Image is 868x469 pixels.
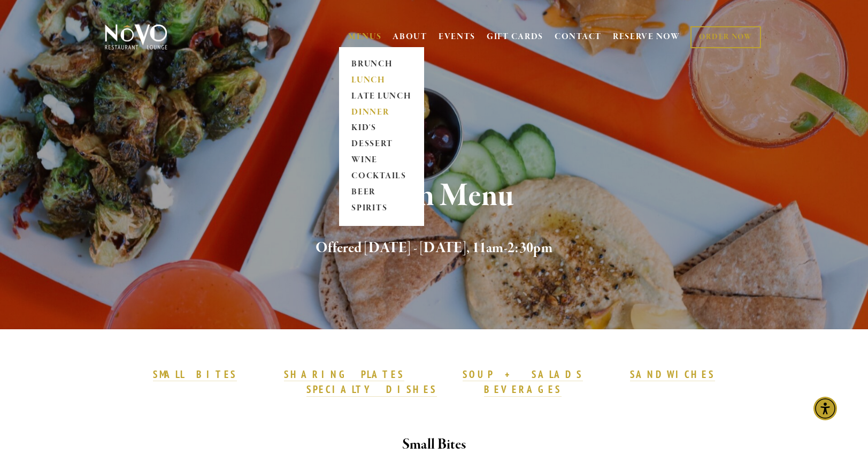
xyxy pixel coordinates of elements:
a: ABOUT [393,32,427,42]
a: SPECIALTY DISHES [306,383,437,397]
a: LATE LUNCH [348,88,415,104]
a: BEVERAGES [484,383,562,397]
a: KID'S [348,120,415,137]
a: BRUNCH [348,56,415,72]
a: SOUP + SALADS [463,368,582,382]
a: WINE [348,153,415,169]
a: ORDER NOW [690,26,761,48]
a: MENUS [348,32,382,42]
a: SANDWICHES [630,368,716,382]
a: CONTACT [555,27,602,47]
a: EVENTS [439,32,475,42]
h2: Offered [DATE] - [DATE], 11am-2:30pm [122,237,746,260]
a: BEER [348,185,415,201]
a: COCKTAILS [348,169,415,185]
a: LUNCH [348,72,415,88]
a: RESERVE NOW [613,27,680,47]
strong: SMALL BITES [153,368,237,381]
a: DESSERT [348,137,415,153]
strong: SANDWICHES [630,368,716,381]
a: SHARING PLATES [284,368,404,382]
strong: SPECIALTY DISHES [306,383,437,396]
div: Accessibility Menu [813,397,837,420]
a: SMALL BITES [153,368,237,382]
strong: Small Bites [402,435,466,454]
h1: Lunch Menu [122,179,746,214]
strong: SOUP + SALADS [463,368,582,381]
strong: SHARING PLATES [284,368,404,381]
a: DINNER [348,104,415,120]
a: SPIRITS [348,201,415,217]
strong: BEVERAGES [484,383,562,396]
img: Novo Restaurant &amp; Lounge [103,24,170,50]
a: GIFT CARDS [487,27,543,47]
